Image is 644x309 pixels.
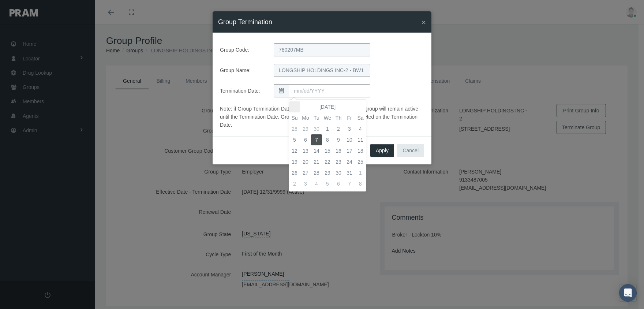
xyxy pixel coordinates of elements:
label: Group Code: [214,43,268,56]
td: 7 [344,178,355,189]
td: 20 [300,156,311,167]
label: Termination Date: [214,84,268,97]
td: 23 [333,156,344,167]
h4: Group Termination [218,17,272,27]
td: 4 [355,123,366,134]
span: Note: if Group Termination Date is greater than current date the group will remain active until t... [220,106,418,128]
td: 19 [289,156,300,167]
td: 13 [300,145,311,156]
input: Group Name [274,64,370,77]
td: 28 [289,123,300,134]
td: 27 [300,167,311,178]
td: 30 [333,167,344,178]
td: 7 [311,134,322,145]
span: Apply [376,148,389,153]
td: 25 [355,156,366,167]
th: [DATE] [300,101,355,112]
button: Cancel [397,144,424,157]
label: Group Name: [214,64,268,77]
td: 2 [289,178,300,189]
button: Apply [370,144,394,157]
td: 10 [344,134,355,145]
td: 16 [333,145,344,156]
button: Close [422,18,426,26]
td: 15 [322,145,333,156]
td: 8 [322,134,333,145]
td: 5 [322,178,333,189]
th: Th [333,112,344,123]
td: 1 [322,123,333,134]
th: We [322,112,333,123]
td: 30 [311,123,322,134]
th: Fr [344,112,355,123]
th: Su [289,112,300,123]
td: 26 [289,167,300,178]
td: 6 [300,134,311,145]
td: 2 [333,123,344,134]
td: 18 [355,145,366,156]
td: 1 [355,167,366,178]
td: 17 [344,145,355,156]
td: 3 [344,123,355,134]
td: 31 [344,167,355,178]
td: 5 [289,134,300,145]
td: 29 [300,123,311,134]
td: 3 [300,178,311,189]
td: 4 [311,178,322,189]
td: 22 [322,156,333,167]
th: Mo [300,112,311,123]
td: 8 [355,178,366,189]
td: 21 [311,156,322,167]
td: 28 [311,167,322,178]
td: 6 [333,178,344,189]
td: 11 [355,134,366,145]
input: mm/dd/YYYY [289,84,370,97]
span: × [422,18,426,26]
div: Open Intercom Messenger [619,284,637,302]
td: 29 [322,167,333,178]
td: 24 [344,156,355,167]
th: Tu [311,112,322,123]
td: 14 [311,145,322,156]
td: 12 [289,145,300,156]
input: Group Code [274,43,370,56]
td: 9 [333,134,344,145]
th: Sa [355,112,366,123]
